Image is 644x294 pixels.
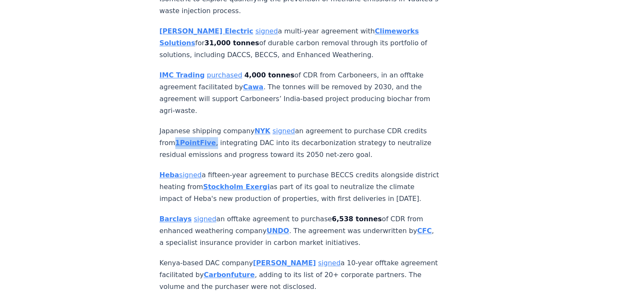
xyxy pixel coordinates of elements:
[160,215,192,223] a: Barclays
[205,39,259,47] strong: 31,000 tonnes
[194,215,216,223] a: signed
[160,169,440,205] p: a fifteen-year agreement to purchase BECCS credits alongside district heating from as part of its...
[175,139,216,147] a: 1PointFive
[254,127,270,135] a: NYK
[160,71,205,79] a: IMC Trading
[160,27,419,47] a: Climeworks Solutions
[203,183,270,191] a: Stockholm Exergi
[179,171,202,179] a: signed
[255,27,278,35] a: signed
[160,27,254,35] a: [PERSON_NAME] Electric
[160,257,440,293] p: Kenya-based DAC company a 10-year offtake agreement facilitated by , adding to its list of 20+ co...
[160,213,440,249] p: an offtake agreement to purchase of CDR from enhanced weathering company . The agreement was unde...
[160,125,440,161] p: Japanese shipping company an agreement to purchase CDR credits from , integrating DAC into its de...
[417,227,431,235] a: CFC
[160,171,180,179] a: Heba
[273,127,295,135] a: signed
[253,259,316,267] a: [PERSON_NAME]
[267,227,289,235] a: UNDO
[160,69,440,117] p: of CDR from Carboneers, in an offtake agreement facilitated by . The tonnes will be removed by 20...
[243,83,263,91] a: Cawa
[204,271,254,279] a: Carbonfuture
[332,215,382,223] strong: 6,538 tonnes
[318,259,340,267] a: signed
[244,71,294,79] strong: 4,000 tonnes
[207,71,242,79] a: purchased
[160,25,440,61] p: a multi-year agreement with for of durable carbon removal through its portfolio of solutions, inc...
